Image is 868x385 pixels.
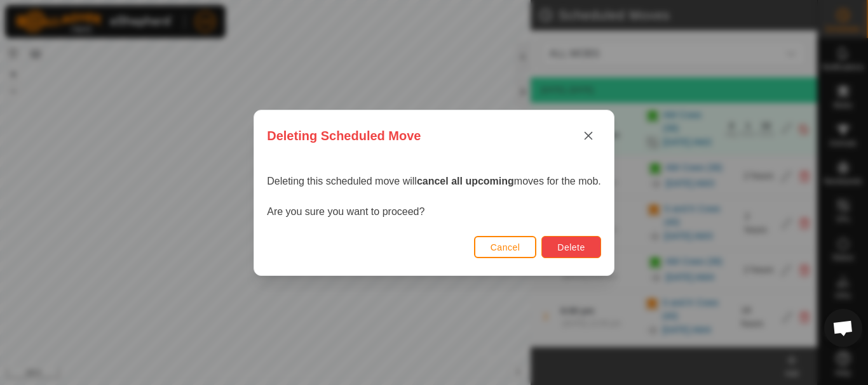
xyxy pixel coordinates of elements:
button: Delete [541,236,600,258]
div: Open chat [824,309,862,347]
p: Deleting this scheduled move will moves for the mob. [267,174,601,189]
span: Cancel [491,242,520,252]
p: Are you sure you want to proceed? [267,204,601,219]
strong: cancel all upcoming [417,176,514,186]
span: Deleting Scheduled Move [267,126,421,145]
button: Cancel [474,236,537,258]
span: Delete [557,242,585,252]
